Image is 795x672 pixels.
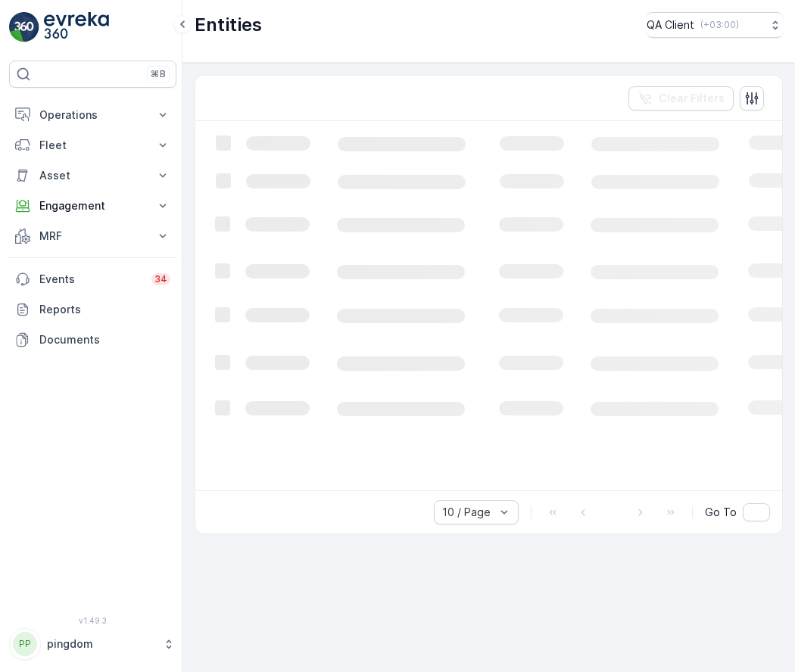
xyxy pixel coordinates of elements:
a: Documents [9,325,176,355]
span: Go To [705,505,737,520]
a: Reports [9,294,176,325]
button: MRF [9,221,176,251]
button: Clear Filters [628,86,734,110]
span: v 1.49.3 [9,616,176,625]
button: Engagement [9,191,176,221]
p: pingdom [47,636,155,652]
button: Fleet [9,130,176,160]
p: 34 [154,273,167,285]
p: ⌘B [151,68,166,80]
button: Operations [9,100,176,130]
p: ( +03:00 ) [700,19,739,31]
img: logo_light-DOdMpM7g.png [44,12,109,42]
p: Engagement [39,198,146,213]
p: Fleet [39,138,146,153]
p: Reports [39,302,170,317]
a: Events34 [9,264,176,294]
p: Entities [195,13,262,37]
button: QA Client(+03:00) [647,12,783,38]
div: PP [13,632,37,656]
p: MRF [39,229,146,244]
p: Clear Filters [659,91,725,106]
p: QA Client [647,17,694,33]
p: Operations [39,107,146,123]
img: logo [9,12,39,42]
p: Events [39,272,142,287]
p: Asset [39,168,146,183]
button: PPpingdom [9,628,176,660]
button: Asset [9,160,176,191]
p: Documents [39,332,170,347]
